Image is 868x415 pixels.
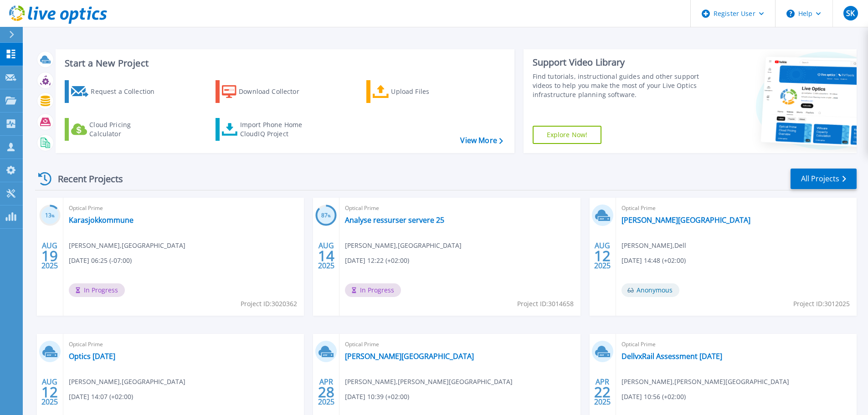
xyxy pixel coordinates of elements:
[594,239,611,272] div: AUG 2025
[345,256,409,266] span: [DATE] 12:22 (+02:00)
[460,136,503,145] a: View More
[517,299,574,309] span: Project ID: 3014658
[41,252,58,260] span: 19
[41,375,58,409] div: AUG 2025
[621,352,722,361] a: DellvxRail Assessment [DATE]
[533,56,703,68] div: Support Video Library
[91,82,164,101] div: Request a Collection
[533,72,703,99] div: Find tutorials, instructional guides and other support videos to help you make the most of your L...
[65,58,503,68] h3: Start a New Project
[318,388,334,396] span: 28
[41,239,58,272] div: AUG 2025
[621,256,686,266] span: [DATE] 14:48 (+02:00)
[69,241,185,251] span: [PERSON_NAME] , [GEOGRAPHIC_DATA]
[41,388,58,396] span: 12
[69,352,115,361] a: Optics [DATE]
[51,213,55,218] span: %
[345,377,513,387] span: [PERSON_NAME] , [PERSON_NAME][GEOGRAPHIC_DATA]
[345,241,462,251] span: [PERSON_NAME] , [GEOGRAPHIC_DATA]
[328,213,331,218] span: %
[318,252,334,260] span: 14
[345,352,474,361] a: [PERSON_NAME][GEOGRAPHIC_DATA]
[241,299,297,309] span: Project ID: 3020362
[345,392,409,402] span: [DATE] 10:39 (+02:00)
[345,339,575,349] span: Optical Prime
[594,375,611,409] div: APR 2025
[69,339,298,349] span: Optical Prime
[594,252,611,260] span: 12
[345,215,444,225] a: Analyse ressurser servere 25
[846,10,855,17] span: SK
[391,82,464,101] div: Upload Files
[240,120,311,138] div: Import Phone Home CloudIQ Project
[89,120,162,138] div: Cloud Pricing Calculator
[621,215,750,225] a: [PERSON_NAME][GEOGRAPHIC_DATA]
[793,299,850,309] span: Project ID: 3012025
[69,215,134,225] a: Karasjokkommune
[621,203,851,213] span: Optical Prime
[35,168,135,190] div: Recent Projects
[621,377,789,387] span: [PERSON_NAME] , [PERSON_NAME][GEOGRAPHIC_DATA]
[69,203,298,213] span: Optical Prime
[318,239,335,272] div: AUG 2025
[621,392,686,402] span: [DATE] 10:56 (+02:00)
[621,241,686,251] span: [PERSON_NAME] , Dell
[69,256,132,266] span: [DATE] 06:25 (-07:00)
[65,80,166,103] a: Request a Collection
[69,283,125,297] span: In Progress
[39,210,61,221] h3: 13
[216,80,317,103] a: Download Collector
[318,375,335,409] div: APR 2025
[594,388,611,396] span: 22
[345,203,575,213] span: Optical Prime
[621,283,679,297] span: Anonymous
[239,82,312,101] div: Download Collector
[315,210,337,221] h3: 87
[69,392,133,402] span: [DATE] 14:07 (+02:00)
[533,126,602,144] a: Explore Now!
[366,80,468,103] a: Upload Files
[345,283,401,297] span: In Progress
[69,377,185,387] span: [PERSON_NAME] , [GEOGRAPHIC_DATA]
[791,169,857,189] a: All Projects
[621,339,851,349] span: Optical Prime
[65,118,166,141] a: Cloud Pricing Calculator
